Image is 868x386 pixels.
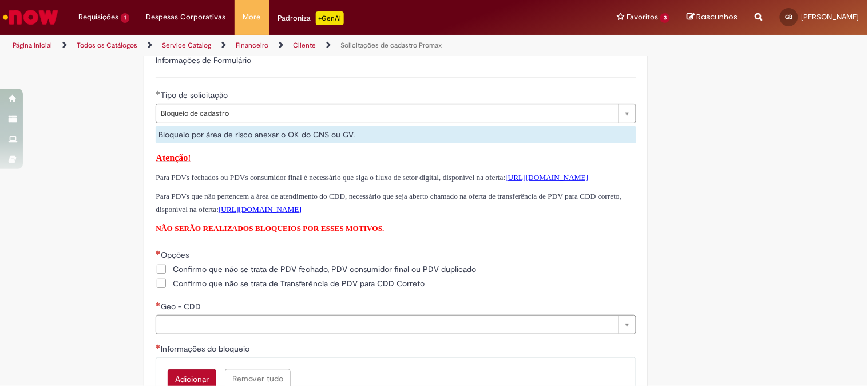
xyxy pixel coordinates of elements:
[219,205,302,214] span: [URL][DOMAIN_NAME]
[161,301,203,312] span: Geo - CDD
[156,315,636,334] a: Limpar campo Geo - CDD
[156,302,161,306] span: Necessários
[802,12,859,22] span: [PERSON_NAME]
[13,41,52,50] a: Página inicial
[9,35,570,56] ul: Trilhas de página
[162,41,211,50] a: Service Catalog
[161,250,191,260] span: Opções
[161,90,230,100] span: Tipo de solicitação
[156,192,621,214] span: Para PDVs que não pertencem a área de atendimento do CDD, necessário que seja aberto chamado na o...
[156,55,251,65] label: Informações de Formulário
[627,11,658,23] span: Favoritos
[78,11,118,23] span: Requisições
[506,173,589,182] a: [URL][DOMAIN_NAME]
[697,11,738,22] span: Rascunhos
[243,11,261,23] span: More
[786,13,793,21] span: GB
[278,11,344,25] div: Padroniza
[236,41,268,50] a: Financeiro
[121,13,129,23] span: 1
[156,153,191,163] span: Atenção!
[156,90,161,95] span: Obrigatório Preenchido
[156,224,384,233] span: NÃO SERÃO REALIZADOS BLOQUEIOS POR ESSES MOTIVOS.
[1,6,60,29] img: ServiceNow
[161,104,613,123] span: Bloqueio de cadastro
[173,278,425,289] span: Confirmo que não se trata de Transferência de PDV para CDD Correto
[156,344,161,349] span: Necessários
[660,13,670,23] span: 3
[161,344,252,354] span: Informações do bloqueio
[156,173,588,182] span: Para PDVs fechados ou PDVs consumidor final é necessário que siga o fluxo de setor digital, dispo...
[156,126,636,143] div: Bloqueio por área de risco anexar o OK do GNS ou GV.
[293,41,316,50] a: Cliente
[316,11,344,25] p: +GenAi
[340,41,442,50] a: Solicitações de cadastro Promax
[687,12,738,23] a: Rascunhos
[173,263,476,275] span: Confirmo que não se trata de PDV fechado, PDV consumidor final ou PDV duplicado
[156,250,161,255] span: Obrigatório
[146,11,226,23] span: Despesas Corporativas
[77,41,137,50] a: Todos os Catálogos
